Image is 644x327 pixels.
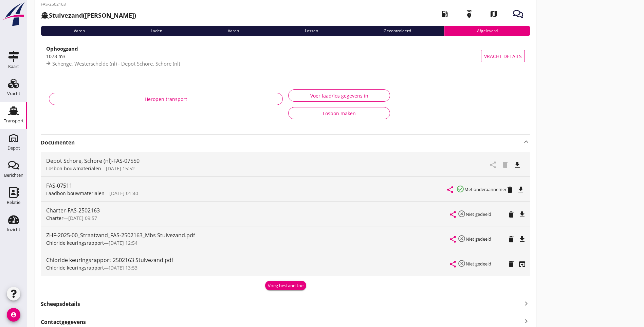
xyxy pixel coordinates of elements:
div: Depot [7,146,20,150]
i: share [449,260,457,268]
div: FAS-07511 [46,182,447,190]
i: file_download [517,186,525,194]
h2: ([PERSON_NAME]) [41,11,136,20]
span: Chloride keuringsrapport [46,264,104,271]
small: Niet gedeeld [466,211,491,217]
div: Varen [41,26,118,36]
div: 1073 m3 [46,53,481,60]
i: local_gas_station [435,4,454,23]
i: emergency_share [460,4,479,23]
i: share [446,186,454,194]
strong: Documenten [41,139,522,147]
i: keyboard_arrow_up [522,138,530,146]
a: Ophoogzand1073 m3Schenge, Westerschelde (nl) - Depot Schore, Schore (nl)Vracht details [41,41,530,71]
i: highlight_off [458,210,466,218]
i: keyboard_arrow_right [522,317,530,326]
i: account_circle [7,308,20,322]
span: Vracht details [484,53,522,60]
span: Laadbon bouwmaterialen [46,190,105,196]
strong: Contactgegevens [41,318,86,326]
i: open_in_browser [518,260,526,268]
div: — [46,165,456,172]
div: Inzicht [7,227,20,232]
i: delete [507,235,515,243]
small: Niet gedeeld [466,261,491,267]
strong: Ophoogzand [46,45,78,52]
i: delete [506,186,514,194]
i: file_download [513,161,521,169]
span: Schenge, Westerschelde (nl) - Depot Schore, Schore (nl) [52,60,180,67]
i: check_circle_outline [456,185,464,193]
i: highlight_off [458,259,466,268]
div: — [46,264,450,271]
div: Charter-FAS-2502163 [46,206,450,214]
i: delete [507,210,515,219]
small: Met onderaannemer [464,186,507,192]
span: Charter [46,215,63,221]
span: [DATE] 15:52 [106,165,135,172]
div: Transport [4,119,24,123]
div: Chloride keuringsrapport 2502163 Stuivezand.pdf [46,256,450,264]
span: [DATE] 12:54 [109,240,137,246]
div: ZHF-2025-00_Straatzand_FAS-2502163_Mbs Stuivezand.pdf [46,231,450,239]
div: Relatie [7,200,20,205]
div: Losbon maken [294,110,384,117]
strong: Stuivezand [49,11,83,19]
span: [DATE] 13:53 [109,264,137,271]
span: [DATE] 01:40 [109,190,138,196]
i: map [484,4,503,23]
div: — [46,214,450,222]
div: Varen [195,26,272,36]
div: Afgeleverd [444,26,531,36]
div: Berichten [4,173,23,177]
i: delete [507,260,515,268]
button: Voeg bestand toe [265,281,306,290]
i: file_download [518,235,526,243]
p: FAS-2502163 [41,1,136,7]
div: Kaart [8,64,19,69]
small: Niet gedeeld [466,236,491,242]
div: Lossen [272,26,351,36]
i: highlight_off [458,235,466,243]
span: Chloride keuringsrapport [46,240,104,246]
i: share [449,210,457,219]
div: Laden [118,26,195,36]
button: Heropen transport [49,93,283,105]
div: Voeg bestand toe [268,282,303,289]
div: Heropen transport [55,96,277,103]
img: logo-small.a267ee39.svg [1,2,26,27]
i: keyboard_arrow_right [522,299,530,308]
div: Vracht [7,91,20,96]
div: Voer laad/los gegevens in [294,92,384,99]
div: — [46,239,450,246]
i: file_download [518,210,526,219]
div: — [46,190,447,197]
i: share [449,235,457,243]
span: Losbon bouwmaterialen [46,165,101,172]
button: Vracht details [481,50,525,62]
strong: Scheepsdetails [41,300,80,308]
button: Voer laad/los gegevens in [288,89,390,102]
div: Gecontroleerd [351,26,444,36]
span: [DATE] 09:57 [68,215,97,221]
div: Depot Schore, Schore (nl)-FAS-07550 [46,157,456,165]
button: Losbon maken [288,107,390,119]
